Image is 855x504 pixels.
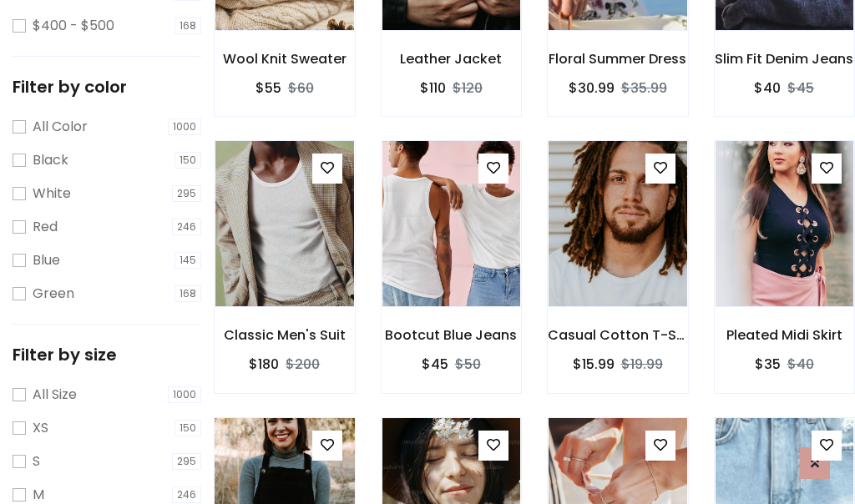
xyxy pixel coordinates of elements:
[255,80,281,96] h6: $55
[175,18,201,34] span: 168
[420,80,446,96] h6: $110
[33,117,88,137] label: All Color
[33,217,58,237] label: Red
[621,78,667,98] del: $35.99
[175,152,201,169] span: 150
[548,51,688,67] h6: Floral Summer Dress
[754,80,781,96] h6: $40
[787,78,814,98] del: $45
[33,284,74,304] label: Green
[787,355,814,374] del: $40
[382,327,522,343] h6: Bootcut Blue Jeans
[548,327,688,343] h6: Casual Cotton T-Shirt
[455,355,481,374] del: $50
[175,285,201,302] span: 168
[215,327,355,343] h6: Classic Men's Suit
[168,386,201,403] span: 1000
[172,219,201,235] span: 246
[288,78,314,98] del: $60
[168,118,201,135] span: 1000
[715,51,855,67] h6: Slim Fit Denim Jeans
[573,356,615,372] h6: $15.99
[422,356,448,372] h6: $45
[715,327,855,343] h6: Pleated Midi Skirt
[172,486,201,503] span: 246
[172,453,201,470] span: 295
[33,16,114,36] label: $400 - $500
[215,51,355,67] h6: Wool Knit Sweater
[33,385,77,405] label: All Size
[175,252,201,269] span: 145
[13,77,201,97] h5: Filter by color
[621,355,663,374] del: $19.99
[33,150,68,170] label: Black
[172,185,201,202] span: 295
[569,80,615,96] h6: $30.99
[453,78,483,98] del: $120
[755,356,781,372] h6: $35
[33,451,40,471] label: S
[33,250,60,270] label: Blue
[33,184,71,204] label: White
[382,51,522,67] h6: Leather Jacket
[249,356,279,372] h6: $180
[13,345,201,365] h5: Filter by size
[286,355,320,374] del: $200
[175,420,201,436] span: 150
[33,418,48,438] label: XS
